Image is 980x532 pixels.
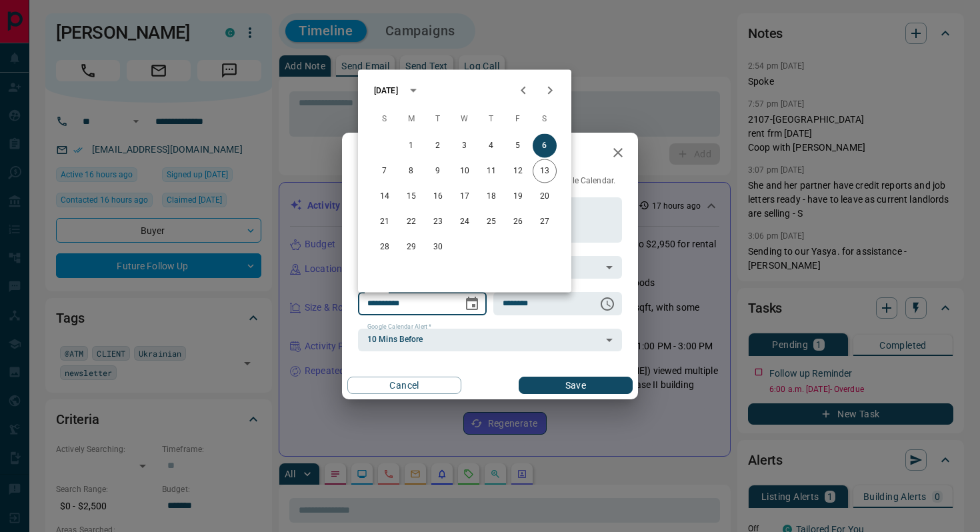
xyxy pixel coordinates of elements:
button: 18 [479,185,503,209]
button: 10 [453,159,477,183]
button: 15 [399,185,423,209]
span: Tuesday [426,106,450,133]
span: Saturday [533,106,557,133]
span: Monday [399,106,423,133]
h2: Edit Task [342,133,429,175]
button: 2 [426,134,450,158]
span: Thursday [479,106,503,133]
button: 16 [426,185,450,209]
button: 27 [533,210,557,234]
button: 6 [533,134,557,158]
button: Save [519,377,633,394]
button: 4 [479,134,503,158]
button: 20 [533,185,557,209]
div: [DATE] [374,85,398,97]
button: 17 [453,185,477,209]
button: 12 [506,159,530,183]
button: 7 [373,159,397,183]
button: 30 [426,235,450,259]
button: 28 [373,235,397,259]
button: 24 [453,210,477,234]
button: 21 [373,210,397,234]
span: Friday [506,106,530,133]
button: 29 [399,235,423,259]
button: 23 [426,210,450,234]
button: 25 [479,210,503,234]
button: 14 [373,185,397,209]
button: 26 [506,210,530,234]
button: 5 [506,134,530,158]
button: Choose date, selected date is Sep 6, 2025 [459,291,485,317]
label: Google Calendar Alert [367,323,431,331]
button: 22 [399,210,423,234]
button: 3 [453,134,477,158]
div: 10 Mins Before [358,329,622,351]
button: Choose time, selected time is 6:00 AM [594,291,621,317]
span: Wednesday [453,106,477,133]
button: calendar view is open, switch to year view [402,79,425,102]
button: 19 [506,185,530,209]
button: 9 [426,159,450,183]
button: Next month [537,77,563,104]
button: 8 [399,159,423,183]
button: Cancel [347,377,461,394]
button: 11 [479,159,503,183]
button: 1 [399,134,423,158]
button: Previous month [510,77,537,104]
button: 13 [533,159,557,183]
span: Sunday [373,106,397,133]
